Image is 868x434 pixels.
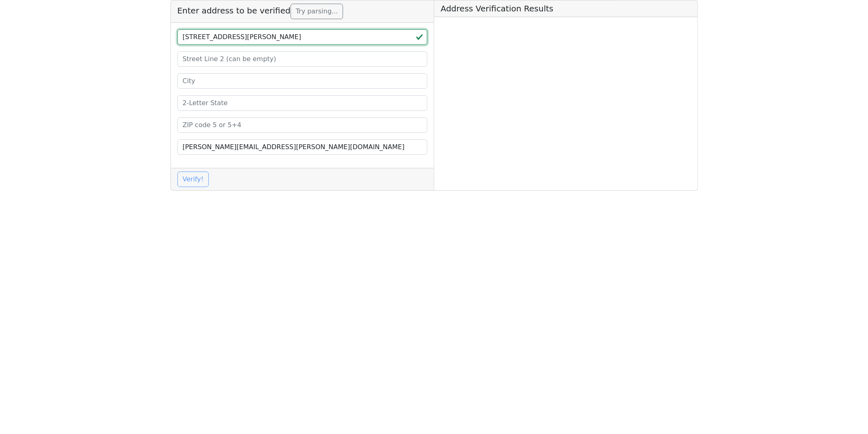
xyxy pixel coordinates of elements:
input: Street Line 1 [177,29,428,45]
input: Street Line 2 (can be empty) [177,51,428,67]
h5: Enter address to be verified [171,0,434,23]
input: ZIP code 5 or 5+4 [177,117,428,133]
input: Your Email [177,139,428,155]
h5: Address Verification Results [434,0,697,17]
input: 2-Letter State [177,95,428,111]
button: Try parsing... [291,4,343,19]
input: City [177,73,428,89]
